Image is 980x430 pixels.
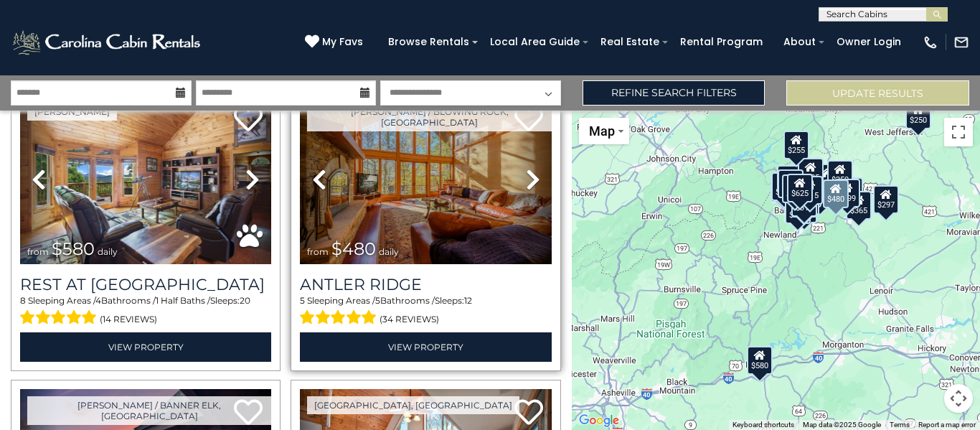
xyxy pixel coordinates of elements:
a: Antler Ridge [300,275,551,294]
a: My Favs [305,34,367,50]
div: $325 [778,165,804,194]
span: My Favs [322,34,363,50]
span: Map data ©2025 Google [803,421,881,429]
div: Sleeping Areas / Bathrooms / Sleeps: [20,294,271,329]
span: (14 reviews) [100,310,157,329]
div: Sleeping Areas / Bathrooms / Sleeps: [300,294,551,329]
span: 5 [375,295,380,306]
a: Report a map error [918,421,976,429]
span: daily [98,246,118,257]
div: $425 [772,172,798,201]
a: [GEOGRAPHIC_DATA], [GEOGRAPHIC_DATA] [307,396,519,414]
span: 20 [240,295,250,306]
div: $615 [798,175,824,204]
div: $480 [823,179,849,207]
a: [PERSON_NAME] / Blowing Rock, [GEOGRAPHIC_DATA] [307,103,551,131]
div: $315 [792,187,818,216]
div: $350 [786,195,811,223]
a: Add to favorites [514,398,543,429]
span: 8 [20,295,26,306]
button: Update Results [786,80,969,106]
span: $580 [52,238,95,259]
div: $299 [835,178,861,207]
a: Rental Program [673,31,770,53]
div: $297 [873,185,899,214]
div: $580 [747,345,773,374]
a: About [776,31,823,53]
span: 12 [464,295,472,306]
div: $255 [784,130,810,159]
a: [PERSON_NAME] / Banner Elk, [GEOGRAPHIC_DATA] [27,396,271,425]
a: Refine Search Filters [583,80,765,106]
span: from [307,246,329,257]
img: phone-regular-white.png [923,34,938,50]
button: Map camera controls [944,384,973,413]
button: Change map style [579,118,629,144]
img: White-1-2.png [11,28,204,57]
a: Real Estate [593,31,666,53]
button: Keyboard shortcuts [732,420,794,430]
div: $250 [905,100,931,128]
h3: Rest at Mountain Crest [20,275,271,294]
a: Browse Rentals [381,31,476,53]
button: Toggle fullscreen view [944,118,973,146]
img: thumbnail_164747674.jpeg [20,95,271,264]
div: $436 [792,188,818,217]
span: $480 [331,238,376,259]
div: $625 [788,174,814,202]
img: Google [575,411,623,430]
img: mail-regular-white.png [953,34,969,50]
div: $190 [782,174,808,202]
a: Add to favorites [234,104,263,135]
span: from [27,246,49,257]
a: Open this area in Google Maps (opens a new window) [575,411,623,430]
a: Terms (opens in new tab) [890,421,910,429]
div: $650 [771,173,797,202]
div: $395 [778,169,804,198]
div: $305 [798,157,824,186]
div: $365 [846,190,872,219]
span: 5 [300,295,305,306]
div: $250 [828,160,854,189]
span: 1 Half Baths / [156,295,210,306]
a: Rest at [GEOGRAPHIC_DATA] [20,275,271,294]
a: View Property [300,332,551,362]
a: [PERSON_NAME] [27,103,117,121]
img: thumbnail_163267178.jpeg [300,95,551,264]
span: (34 reviews) [380,310,439,329]
a: Owner Login [829,31,908,53]
a: Local Area Guide [483,31,587,53]
div: $485 [807,179,833,208]
span: daily [379,246,399,257]
span: Map [589,123,615,139]
a: View Property [20,332,271,362]
span: 4 [95,295,101,306]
